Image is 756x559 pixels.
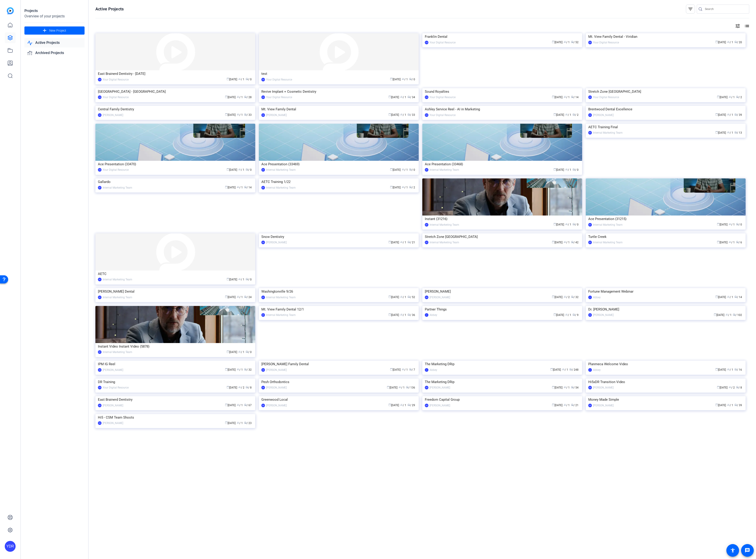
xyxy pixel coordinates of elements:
span: / 14 [734,296,742,299]
span: radio [571,295,574,298]
div: Instant (31216) [425,216,580,222]
span: / 1 [725,313,732,317]
span: / 14 [244,186,252,189]
span: / 42 [571,241,579,244]
span: [DATE] [552,41,562,44]
span: / 9 [572,313,579,317]
div: Ashley Service Reel - AI in Marketing [425,106,580,113]
div: [PERSON_NAME] [593,113,614,117]
div: [PERSON_NAME] [425,288,580,295]
span: / 2 [736,96,742,99]
span: / 1 [565,168,571,171]
div: IMT [425,223,428,227]
div: AETC Training 1/22 [261,178,416,185]
span: / 33 [244,113,252,116]
span: / 28 [244,96,252,99]
span: / 39 [734,113,742,116]
span: / 1 [402,168,408,171]
div: NM [98,113,102,117]
span: radio [407,295,410,298]
span: group [727,113,730,116]
span: radio [409,78,412,80]
div: IMT [98,278,102,281]
span: group [565,113,568,116]
span: / 1 [565,313,571,317]
div: [PERSON_NAME] Dental [98,288,253,295]
span: / 1 [402,78,408,81]
div: NM [261,113,265,117]
mat-icon: list [744,23,749,29]
div: IMT [261,313,265,317]
span: / 1 [238,278,244,281]
span: calendar_today [714,313,716,316]
span: calendar_today [553,168,556,171]
div: NM [588,113,592,117]
div: Franklin Dental [425,33,580,40]
span: / 32 [571,296,579,299]
span: calendar_today [227,78,229,80]
span: radio [572,113,575,116]
div: IMT [98,350,102,354]
div: Mt. View Family Dental 12/1 [261,306,416,313]
span: [DATE] [390,78,401,81]
mat-icon: accessibility [730,548,735,553]
div: IMT [425,241,428,244]
span: / 36 [407,313,415,317]
div: YDR [98,168,102,172]
span: / 1 [238,78,244,81]
span: calendar_today [717,95,720,98]
span: radio [407,241,410,243]
div: Internal Marketing Team [103,277,132,282]
span: calendar_today [225,295,228,298]
span: calendar_today [390,168,393,171]
span: / 52 [571,41,579,44]
span: / 102 [733,313,742,317]
div: NM [261,241,265,244]
span: radio [244,295,247,298]
span: radio [246,78,248,80]
span: / 24 [244,296,252,299]
span: [DATE] [715,131,726,134]
span: / 1 [564,241,570,244]
div: IMT [261,186,265,189]
span: group [238,168,241,171]
span: [DATE] [553,168,564,171]
span: radio [571,95,574,98]
span: [DATE] [717,96,728,99]
span: group [400,241,403,243]
span: [DATE] [552,296,562,299]
span: group [729,223,731,225]
button: New Project [24,26,85,35]
span: [DATE] [714,313,724,317]
span: calendar_today [225,186,228,188]
span: group [237,186,239,188]
span: / 34 [407,96,415,99]
mat-icon: filter_list [688,6,693,12]
div: Your Digital Resource [103,77,129,82]
span: / 1 [402,186,408,189]
span: / 33 [407,113,415,116]
div: IMT [588,131,592,135]
div: Your Digital Resource [266,77,292,82]
img: blue-gradient.svg [7,7,14,14]
span: / 0 [572,223,579,226]
span: [DATE] [715,296,726,299]
span: / 1 [237,186,243,189]
span: [DATE] [715,113,726,116]
span: [DATE] [225,186,236,189]
span: radio [736,241,739,243]
span: / 20 [734,41,742,44]
span: group [237,95,239,98]
span: / 1 [400,241,406,244]
div: Your Digital Resource [430,40,456,45]
span: [DATE] [388,241,399,244]
span: / 2 [564,296,570,299]
div: Fortune Management Webinar [588,288,743,295]
div: Internal Marketing Team [430,240,459,245]
span: radio [571,40,574,43]
span: [DATE] [553,113,564,116]
span: group [727,131,730,134]
div: Ace Presentation (33468) [425,161,580,168]
div: Internal Marketing Team [430,223,459,227]
span: radio [407,95,410,98]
